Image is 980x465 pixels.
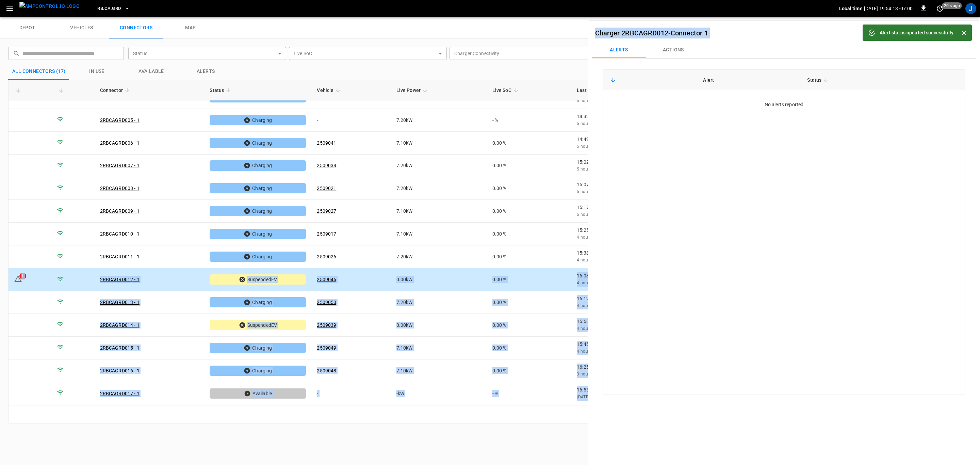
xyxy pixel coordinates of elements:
[487,155,572,177] td: 0.00 %
[391,245,487,268] td: 7.20 kW
[595,28,708,38] h6: -
[210,138,306,148] div: Charging
[317,208,336,214] a: 2509027
[934,3,945,14] button: set refresh interval
[839,5,863,12] p: Local time
[487,223,572,245] td: 0.00 %
[100,368,140,373] a: 2RBCAGRD016 - 1
[391,268,487,291] td: 0.00 kW
[124,63,179,80] button: Available
[100,186,140,191] a: 2RBCAGRD008 - 1
[317,368,336,373] a: 2509048
[210,183,306,193] div: Charging
[577,318,696,325] p: 15:56
[210,206,306,216] div: Charging
[391,382,487,405] td: - kW
[577,341,696,348] p: 15:45
[100,300,140,305] a: 2RBCAGRD013 - 1
[577,98,600,103] span: 6 hours ago
[100,277,140,282] a: 2RBCAGRD012 - 1
[671,29,708,37] a: Connector 1
[396,86,430,94] span: Live Power
[391,200,487,223] td: 7.10 kW
[577,86,626,94] span: Last Session Start
[577,272,696,279] p: 16:03
[8,63,70,80] button: All Connectors (17)
[577,167,600,172] span: 5 hours ago
[880,27,953,39] div: Alert status updated successfully
[210,343,306,353] div: Charging
[487,359,572,382] td: 0.00 %
[864,5,913,12] p: [DATE] 19:54:13 -07:00
[317,86,342,94] span: Vehicle
[100,117,140,123] a: 2RBCAGRD005 - 1
[100,345,140,351] a: 2RBCAGRD015 - 1
[100,322,140,328] a: 2RBCAGRD014 - 1
[100,86,132,94] span: Connector
[592,42,646,58] button: Alerts
[391,337,487,359] td: 7.10 kW
[487,314,572,337] td: 0.00 %
[577,326,600,331] span: 4 hours ago
[577,189,600,194] span: 5 hours ago
[577,204,696,211] p: 15:17
[210,229,306,239] div: Charging
[487,382,572,405] td: - %
[391,359,487,382] td: 7.10 kW
[577,159,696,165] p: 15:02
[577,250,696,256] p: 15:38
[210,274,306,285] div: SuspendedEV
[210,115,306,125] div: Charging
[577,395,589,399] span: [DATE]
[210,366,306,376] div: Charging
[317,345,336,351] a: 2509049
[210,252,306,262] div: Charging
[100,391,140,396] a: 2RBCAGRD017 - 1
[492,86,520,94] span: Live SoC
[54,17,109,39] a: vehicles
[577,303,600,308] span: 4 hours ago
[487,291,572,314] td: 0.00 %
[317,163,336,168] a: 2509038
[577,181,696,188] p: 15:07
[19,273,26,279] div: 1
[317,231,336,237] a: 2509017
[577,258,600,262] span: 4 hours ago
[311,382,391,405] td: -
[577,295,696,302] p: 16:12
[391,223,487,245] td: 7.10 kW
[391,314,487,337] td: 0.00 kW
[577,136,696,143] p: 14:49
[577,280,600,285] span: 4 hours ago
[595,29,668,37] a: Charger 2RBCAGRD012
[317,254,336,259] a: 2509026
[100,231,140,237] a: 2RBCAGRD010 - 1
[109,17,163,39] a: connectors
[210,388,306,399] div: Available
[487,177,572,200] td: 0.00 %
[577,349,600,354] span: 4 hours ago
[577,227,696,234] p: 15:25
[487,245,572,268] td: 0.00 %
[210,86,233,94] span: Status
[577,144,600,149] span: 5 hours ago
[391,155,487,177] td: 7.20 kW
[317,186,336,191] a: 2509021
[317,140,336,146] a: 2509041
[487,337,572,359] td: 0.00 %
[698,70,802,90] th: Alert
[100,140,140,146] a: 2RBCAGRD006 - 1
[179,63,233,80] button: Alerts
[807,76,830,84] span: Status
[959,28,969,38] button: Close
[97,5,121,13] span: RB.CA.GRD
[487,132,572,155] td: 0.00 %
[163,17,218,39] a: map
[210,160,306,171] div: Charging
[19,2,80,11] img: ampcontrol.io logo
[391,109,487,132] td: 7.20 kW
[210,297,306,307] div: Charging
[210,320,306,330] div: SuspendedEV
[317,277,336,282] a: 2509046
[317,300,336,305] a: 2509050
